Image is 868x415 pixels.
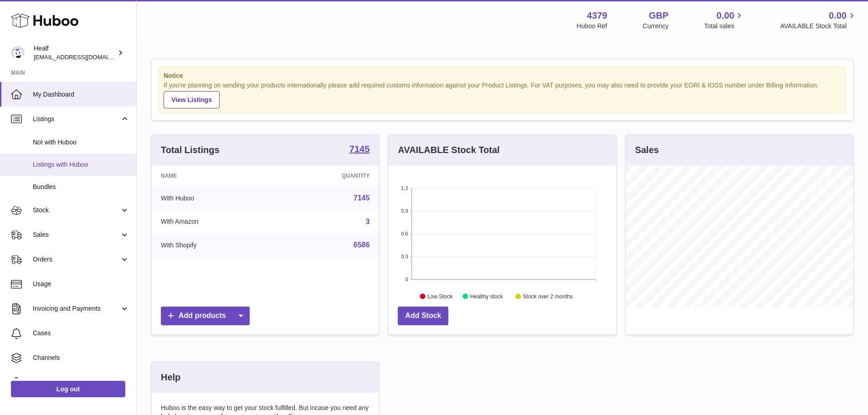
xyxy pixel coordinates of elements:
[354,194,370,202] a: 7145
[349,144,370,155] a: 7145
[523,293,573,299] text: Stock over 2 months
[427,293,453,299] text: Low Stock
[33,160,129,169] span: Listings with Huboo
[152,210,276,234] td: With Amazon
[161,371,180,384] h3: Help
[164,81,841,108] div: If you're planning on sending your products internationally please add required customs informati...
[401,208,408,214] text: 0.9
[780,22,857,31] span: AVAILABLE Stock Total
[161,307,250,325] a: Add products
[33,90,129,99] span: My Dashboard
[401,231,408,236] text: 0.6
[717,10,734,22] span: 0.00
[398,307,448,325] a: Add Stock
[33,138,129,147] span: Not with Huboo
[11,381,125,397] a: Log out
[349,144,370,154] strong: 7145
[33,378,129,387] span: Settings
[577,22,607,31] div: Huboo Ref
[152,186,276,210] td: With Huboo
[587,10,607,22] strong: 4379
[152,233,276,257] td: With Shopify
[11,46,25,60] img: internalAdmin-4379@internal.huboo.com
[829,10,847,22] span: 0.00
[33,231,120,239] span: Sales
[33,280,129,288] span: Usage
[33,255,120,264] span: Orders
[398,144,499,156] h3: AVAILABLE Stock Total
[33,183,129,191] span: Bundles
[401,254,408,259] text: 0.3
[704,22,745,31] span: Total sales
[470,293,503,299] text: Healthy stock
[780,10,857,31] a: 0.00 AVAILABLE Stock Total
[401,185,408,191] text: 1.2
[365,218,370,225] a: 3
[33,304,120,313] span: Invoicing and Payments
[649,10,668,22] strong: GBP
[354,241,370,249] a: 6586
[33,206,120,215] span: Stock
[152,165,276,186] th: Name
[704,10,745,31] a: 0.00 Total sales
[635,144,659,156] h3: Sales
[34,53,134,61] span: [EMAIL_ADDRESS][DOMAIN_NAME]
[33,329,129,338] span: Cases
[164,72,841,80] strong: Notice
[33,354,129,362] span: Channels
[33,115,120,123] span: Listings
[161,144,220,156] h3: Total Listings
[643,22,669,31] div: Currency
[164,91,220,108] a: View Listings
[406,277,408,282] text: 0
[276,165,379,186] th: Quantity
[34,44,116,61] div: Healf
